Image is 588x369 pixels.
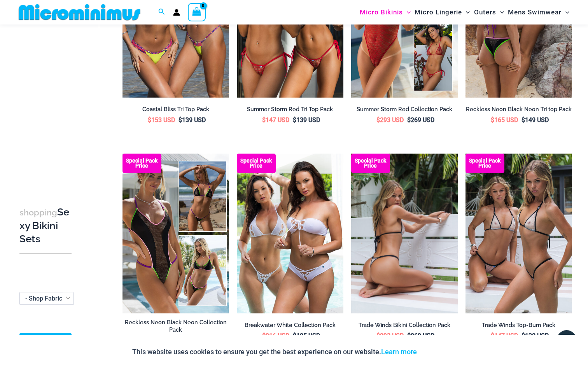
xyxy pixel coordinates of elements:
span: Outers [474,2,496,22]
bdi: 269 USD [407,332,434,339]
bdi: 149 USD [521,116,549,124]
span: $ [491,332,494,339]
span: - Shop Fabric Type [19,292,74,305]
a: Reckless Neon Black Neon Tri top Pack [465,106,572,116]
span: - Shop Fabric Type [20,292,73,304]
a: Micro LingerieMenu ToggleMenu Toggle [413,2,472,22]
span: $ [491,116,494,124]
span: $ [376,116,380,124]
span: $ [407,332,411,339]
img: MM SHOP LOGO FLAT [16,3,143,21]
a: Summer Storm Red Tri Top Pack [237,106,343,116]
a: Coastal Bliss Tri Top Pack [122,106,229,116]
a: Reckless Neon Black Neon Collection Pack [122,319,229,336]
img: Trade Winds IvoryInk 317 Top 469 Thong 11 [351,154,458,313]
h2: Summer Storm Red Collection Pack [351,106,458,113]
a: Collection Pack (5) Breakwater White 341 Top 4956 Shorts 08Breakwater White 341 Top 4956 Shorts 08 [237,154,343,313]
span: $ [148,116,151,124]
span: $ [521,116,525,124]
a: Collection Pack Top BTop B [122,154,229,313]
bdi: 139 USD [293,116,320,124]
a: View Shopping Cart, empty [188,3,206,21]
img: Top Bum Pack (1) [465,154,572,313]
span: Micro Bikinis [360,2,403,22]
a: Learn more [381,348,417,356]
h2: Breakwater White Collection Pack [237,322,343,329]
bdi: 139 USD [521,332,549,339]
bdi: 216 USD [262,332,289,339]
span: $ [521,332,525,339]
bdi: 293 USD [376,332,404,339]
a: Top Bum Pack (1) Trade Winds IvoryInk 317 Top 453 Micro 03Trade Winds IvoryInk 317 Top 453 Micro 03 [465,154,572,313]
span: $ [262,116,266,124]
a: Search icon link [158,7,165,17]
span: Menu Toggle [562,2,569,22]
nav: Site Navigation [357,1,572,23]
bdi: 147 USD [262,116,289,124]
h2: Trade Winds Bikini Collection Pack [351,322,458,329]
a: Mens SwimwearMenu ToggleMenu Toggle [506,2,571,22]
span: $ [178,116,182,124]
img: Collection Pack (5) [237,154,343,313]
span: Menu Toggle [403,2,411,22]
a: Breakwater White Collection Pack [237,322,343,332]
span: $ [293,116,296,124]
h2: Reckless Neon Black Neon Tri top Pack [465,106,572,113]
bdi: 147 USD [491,332,518,339]
bdi: 195 USD [293,332,320,339]
span: Micro Lingerie [415,2,462,22]
h2: Reckless Neon Black Neon Collection Pack [122,319,229,333]
a: Collection Pack (1) Trade Winds IvoryInk 317 Top 469 Thong 11Trade Winds IvoryInk 317 Top 469 Tho... [351,154,458,313]
span: Menu Toggle [496,2,504,22]
a: Trade Winds Top-Bum Pack [465,322,572,332]
a: Summer Storm Red Collection Pack [351,106,458,116]
h2: Trade Winds Top-Bum Pack [465,322,572,329]
bdi: 269 USD [407,116,434,124]
b: Special Pack Price [237,158,276,168]
bdi: 165 USD [491,116,518,124]
h2: Coastal Bliss Tri Top Pack [122,106,229,113]
a: Micro BikinisMenu ToggleMenu Toggle [358,2,413,22]
a: Account icon link [173,9,180,16]
button: Accept [423,343,456,361]
b: Special Pack Price [122,158,161,168]
span: $ [262,332,266,339]
span: $ [293,332,296,339]
bdi: 293 USD [376,116,404,124]
bdi: 139 USD [178,116,206,124]
h3: Sexy Bikini Sets [19,206,72,245]
span: - Shop Fabric Type [25,295,77,302]
span: Mens Swimwear [508,2,562,22]
b: Special Pack Price [465,158,504,168]
span: $ [376,332,380,339]
a: Trade Winds Bikini Collection Pack [351,322,458,332]
span: Menu Toggle [462,2,470,22]
p: This website uses cookies to ensure you get the best experience on our website. [132,346,417,358]
span: $ [407,116,411,124]
a: OutersMenu ToggleMenu Toggle [472,2,506,22]
iframe: TrustedSite Certified [19,26,89,182]
span: shopping [19,208,57,217]
bdi: 153 USD [148,116,175,124]
h2: Summer Storm Red Tri Top Pack [237,106,343,113]
img: Collection Pack [122,154,229,313]
b: Special Pack Price [351,158,390,168]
